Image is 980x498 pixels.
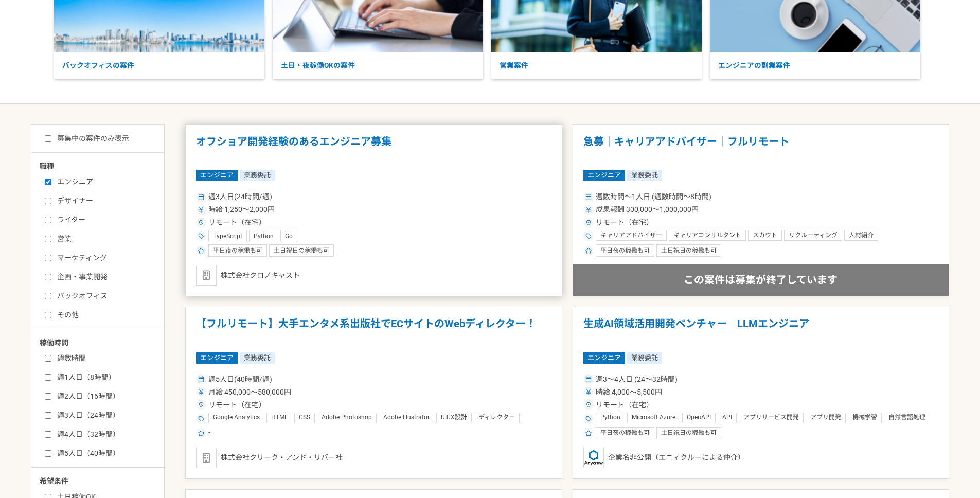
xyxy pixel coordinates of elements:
[45,195,163,206] label: デザイナー
[596,204,699,215] span: 成果報酬 300,000〜1,000,000円
[198,430,204,436] img: ico_star-c4f7eedc.svg
[852,414,877,422] span: 機械学習
[45,217,51,223] input: ライター
[45,215,163,225] label: ライター
[45,391,163,402] label: 週2人日（16時間）
[198,389,204,395] img: ico_currency_yen-76ea2c4c.svg
[596,387,662,398] span: 時給 4,000〜5,500円
[45,450,51,457] input: 週5人日（40時間）
[254,233,274,241] span: Python
[198,402,204,408] img: ico_location_pin-352ac629.svg
[196,448,217,468] img: default_org_logo-42cde973f59100197ec2c8e796e4974ac8490bb5b08a0eb061ff975e4574aa76.png
[45,176,163,187] label: エンジニア
[810,414,841,422] span: アプリ開発
[213,233,242,241] span: TypeScript
[441,414,467,422] span: UIUX設計
[596,427,654,439] div: 平日夜の稼働も可
[196,170,238,181] span: エンジニア
[208,387,291,398] span: 月給 450,000〜580,000円
[271,414,288,422] span: HTML
[45,353,163,364] label: 週数時間
[600,414,620,422] span: Python
[583,317,939,344] h1: 生成AI領域活用開発ベンチャー LLMエンジニア
[45,410,163,421] label: 週3人日（24時間）
[40,477,68,486] span: 希望条件
[45,310,163,321] label: その他
[208,427,210,439] span: -
[198,194,204,200] img: ico_calendar-4541a85f.svg
[40,162,54,170] span: 職種
[45,429,163,440] label: 週4人日（32時間）
[710,52,920,79] p: エンジニアの副業案件
[322,414,372,422] span: Adobe Photoshop
[687,414,711,422] span: OpenAPI
[208,400,266,411] span: リモート（在宅）
[583,135,939,162] h1: 急募｜キャリアアドバイザー｜フルリモート
[585,416,592,422] img: ico_tag-f97210f0.svg
[196,135,551,162] h1: オフショア開発経験のあるエンジニア募集
[198,376,204,382] img: ico_calendar-4541a85f.svg
[585,194,592,200] img: ico_calendar-4541a85f.svg
[627,170,662,181] span: 業務委託
[585,430,592,436] img: ico_star-c4f7eedc.svg
[600,232,662,240] span: キャリアアドバイザー
[45,293,51,299] input: バックオフィス
[45,253,163,263] label: マーケティング
[789,232,838,240] span: リクルーティング
[240,352,275,364] span: 業務委託
[198,416,204,422] img: ico_tag-f97210f0.svg
[45,236,51,242] input: 営業
[585,220,592,226] img: ico_location_pin-352ac629.svg
[45,255,51,261] input: マーケティング
[632,414,675,422] span: Microsoft Azure
[273,52,483,79] p: 土日・夜稼働OKの案件
[656,427,721,439] div: 土日祝日の稼働も可
[585,207,592,213] img: ico_currency_yen-76ea2c4c.svg
[45,393,51,400] input: 週2人日（16時間）
[208,217,266,228] span: リモート（在宅）
[45,431,51,438] input: 週4人日（32時間）
[196,265,217,286] img: default_org_logo-42cde973f59100197ec2c8e796e4974ac8490bb5b08a0eb061ff975e4574aa76.png
[45,412,51,419] input: 週3人日（24時間）
[596,374,678,385] span: 週3〜4人日 (24〜32時間)
[208,244,267,257] div: 平日夜の稼働も可
[196,317,551,344] h1: 【フルリモート】大手エンタメ系出版社でECサイトのWebディレクター！
[596,400,653,411] span: リモート（在宅）
[585,402,592,408] img: ico_location_pin-352ac629.svg
[585,376,592,382] img: ico_calendar-4541a85f.svg
[45,179,51,185] input: エンジニア
[491,52,702,79] p: 営業案件
[196,265,551,286] div: 株式会社クロノキャスト
[583,448,604,468] img: logo_text_blue_01.png
[596,217,653,228] span: リモート（在宅）
[198,220,204,226] img: ico_location_pin-352ac629.svg
[656,244,721,257] div: 土日祝日の稼働も可
[45,133,129,144] label: 募集中の案件のみ表示
[585,247,592,254] img: ico_star-c4f7eedc.svg
[196,448,551,468] div: 株式会社クリーク・アンド・リバー社
[45,274,51,280] input: 企画・事業開発
[196,352,238,364] span: エンジニア
[596,191,711,202] span: 週数時間〜1人日 (週数時間〜8時間)
[888,414,925,422] span: 自然言語処理
[583,170,625,181] span: エンジニア
[45,374,51,381] input: 週1人日（8時間）
[285,233,293,241] span: Go
[45,198,51,204] input: デザイナー
[585,233,592,239] img: ico_tag-f97210f0.svg
[596,244,654,257] div: 平日夜の稼働も可
[383,414,430,422] span: Adobe Illustrator
[45,448,163,459] label: 週5人日（40時間）
[40,339,68,347] span: 稼働時間
[722,414,732,422] span: API
[743,414,799,422] span: アプリサービス開発
[299,414,310,422] span: CSS
[198,233,204,239] img: ico_tag-f97210f0.svg
[54,52,264,79] p: バックオフィスの案件
[673,232,741,240] span: キャリアコンサルタント
[585,389,592,395] img: ico_currency_yen-76ea2c4c.svg
[213,414,260,422] span: Google Analytics
[198,207,204,213] img: ico_currency_yen-76ea2c4c.svg
[753,232,777,240] span: スカウト
[627,352,662,364] span: 業務委託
